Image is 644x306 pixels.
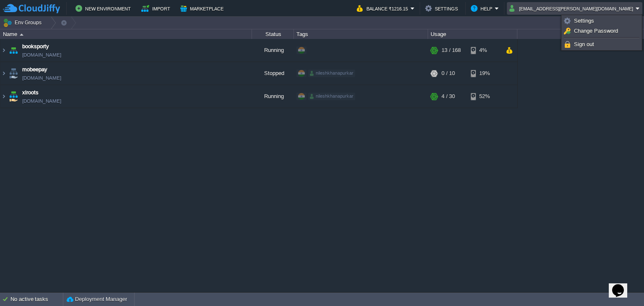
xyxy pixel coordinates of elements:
[75,3,133,13] button: New Environment
[357,3,410,13] button: Balance ₹1216.15
[252,29,293,39] div: Status
[563,16,641,26] a: Settings
[22,88,39,97] a: xlroots
[441,85,455,108] div: 4 / 30
[574,28,618,34] span: Change Password
[441,62,455,85] div: 0 / 10
[308,70,355,77] div: nileshkhanapurkar
[294,29,428,39] div: Tags
[563,26,641,36] a: Change Password
[252,85,294,108] div: Running
[471,3,495,13] button: Help
[252,39,294,62] div: Running
[441,39,461,62] div: 13 / 168
[22,74,61,82] a: [DOMAIN_NAME]
[180,3,226,13] button: Marketplace
[22,65,47,74] a: mobeepay
[0,62,7,85] img: AMDAwAAAACH5BAEAAAAALAAAAAABAAEAAAICRAEAOw==
[8,39,19,62] img: AMDAwAAAACH5BAEAAAAALAAAAAABAAEAAAICRAEAOw==
[3,17,44,29] button: Env Groups
[471,85,498,108] div: 52%
[609,272,636,298] iframe: chat widget
[8,85,19,108] img: AMDAwAAAACH5BAEAAAAALAAAAAABAAEAAAICRAEAOw==
[67,295,127,303] button: Deployment Manager
[428,29,517,39] div: Usage
[425,3,460,13] button: Settings
[20,34,23,36] img: AMDAwAAAACH5BAEAAAAALAAAAAABAAEAAAICRAEAOw==
[471,62,498,85] div: 19%
[22,42,49,51] a: booksporty
[10,293,63,306] div: No active tasks
[471,39,498,62] div: 4%
[8,62,19,85] img: AMDAwAAAACH5BAEAAAAALAAAAAABAAEAAAICRAEAOw==
[1,29,252,39] div: Name
[22,97,61,105] a: [DOMAIN_NAME]
[252,62,294,85] div: Stopped
[3,3,60,14] img: CloudJiffy
[308,93,355,100] div: nileshkhanapurkar
[0,85,7,108] img: AMDAwAAAACH5BAEAAAAALAAAAAABAAEAAAICRAEAOw==
[0,39,7,62] img: AMDAwAAAACH5BAEAAAAALAAAAAABAAEAAAICRAEAOw==
[509,3,636,13] button: [EMAIL_ADDRESS][PERSON_NAME][DOMAIN_NAME]
[141,3,173,13] button: Import
[563,40,641,49] a: Sign out
[574,18,594,24] span: Settings
[574,41,594,47] span: Sign out
[22,51,61,59] a: [DOMAIN_NAME]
